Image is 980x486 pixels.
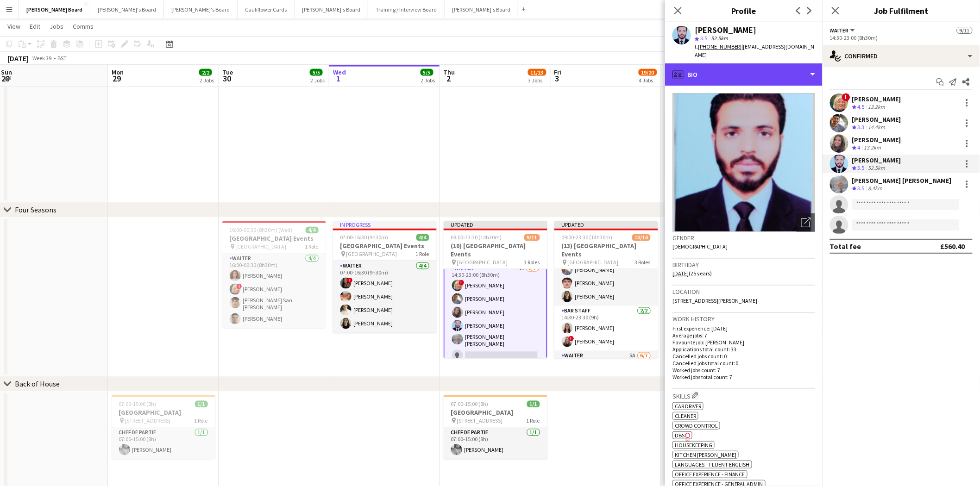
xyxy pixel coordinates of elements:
app-job-card: In progress07:00-16:30 (9h30m)4/4[GEOGRAPHIC_DATA] Events [GEOGRAPHIC_DATA]1 RoleWaiter4/407:00-1... [333,221,437,333]
span: 5/5 [310,69,323,76]
div: [PERSON_NAME] [PERSON_NAME] [852,176,952,185]
div: Updated [444,221,547,229]
div: [PERSON_NAME] [852,156,901,164]
span: Crowd Control [675,422,718,429]
div: 13.2km [862,144,883,152]
span: ! [842,93,850,101]
a: Edit [26,20,44,32]
div: £560.40 [941,242,965,251]
h3: [GEOGRAPHIC_DATA] Events [333,242,437,250]
div: Bio [665,63,823,86]
app-card-role: Waiter4/416:00-00:30 (8h30m)[PERSON_NAME]![PERSON_NAME][PERSON_NAME] San [PERSON_NAME][PERSON_NAME] [222,254,326,328]
div: 13.2km [867,103,887,111]
app-card-role: Waiter4/407:00-16:30 (9h30m)![PERSON_NAME][PERSON_NAME][PERSON_NAME][PERSON_NAME] [333,261,437,333]
app-card-role: BAR STAFF2/214:30-23:30 (9h)[PERSON_NAME]![PERSON_NAME] [554,306,658,351]
app-card-role: Chef de Partie1/107:00-15:00 (8h)[PERSON_NAME] [112,428,215,459]
button: [PERSON_NAME]'s Board [445,0,518,19]
button: Cauliflower Cards [238,0,295,19]
span: 3.5 [700,35,707,42]
span: 1/1 [195,401,208,408]
span: [GEOGRAPHIC_DATA] [236,243,287,250]
div: [DATE] [7,54,29,63]
span: 1 Role [416,251,429,258]
span: 09:00-23:30 (14h30m) [451,234,502,241]
span: 07:00-15:00 (8h) [451,401,489,408]
h3: (13) [GEOGRAPHIC_DATA] Events [554,242,658,259]
button: [PERSON_NAME]'s Board [90,0,164,19]
span: [DEMOGRAPHIC_DATA] [672,243,728,250]
button: [PERSON_NAME]'s Board [164,0,238,19]
span: 07:00-16:30 (9h30m) [340,234,389,241]
app-job-card: 07:00-15:00 (8h)1/1[GEOGRAPHIC_DATA] [STREET_ADDRESS]1 RoleChef de Partie1/107:00-15:00 (8h)[PERS... [112,395,215,459]
span: 1 Role [527,417,540,424]
span: [GEOGRAPHIC_DATA] [346,251,397,258]
span: Wed [333,68,346,76]
div: 2 Jobs [421,77,435,84]
div: Four Seasons [15,206,57,215]
span: Jobs [50,22,63,31]
span: 19/20 [639,69,657,76]
span: 2/2 [199,69,212,76]
span: Housekeeping [675,442,712,449]
img: Crew avatar or photo [672,93,815,232]
span: ! [459,280,465,286]
span: 07:00-15:00 (8h) [119,401,157,408]
span: 13/14 [632,234,651,241]
h3: Birthday [672,261,815,269]
h3: [GEOGRAPHIC_DATA] Events [222,235,326,243]
span: 3 Roles [635,259,651,266]
div: 2 Jobs [310,77,325,84]
span: DBS [675,432,685,439]
h3: [GEOGRAPHIC_DATA] [112,409,215,417]
tcxspan: Call 23-07-2000 via 3CX [672,270,689,277]
div: Updated [554,221,658,229]
h3: (10) [GEOGRAPHIC_DATA] Events [444,242,547,259]
div: 14.4km [867,124,887,131]
span: 3.5 [858,185,865,192]
span: Car Driver [675,403,701,410]
span: t. [695,43,742,50]
span: 1/1 [527,401,540,408]
div: Updated09:00-23:30 (14h30m)9/11(10) [GEOGRAPHIC_DATA] Events [GEOGRAPHIC_DATA]3 RolesWaiter2/209:... [444,221,547,358]
span: 09:00-23:30 (14h30m) [562,234,613,241]
app-job-card: 07:00-15:00 (8h)1/1[GEOGRAPHIC_DATA] [STREET_ADDRESS]1 RoleChef de Partie1/107:00-15:00 (8h)[PERS... [444,395,547,459]
button: Training / Interview Board [368,0,445,19]
span: 11/13 [528,69,547,76]
span: Mon [112,68,124,76]
p: Favourite job: [PERSON_NAME] [672,339,815,346]
div: 8.4km [867,185,885,193]
span: Comms [73,22,94,31]
span: 5/5 [421,69,433,76]
p: First experience: [DATE] [672,325,815,332]
span: 9/11 [524,234,540,241]
span: [GEOGRAPHIC_DATA] [568,259,619,266]
div: BST [57,55,67,62]
div: [PERSON_NAME] [852,115,901,124]
div: 3 Jobs [528,77,546,84]
h3: Skills [672,391,815,400]
app-card-role: Waiter4A5/714:30-23:00 (8h30m)![PERSON_NAME][PERSON_NAME][PERSON_NAME][PERSON_NAME][PERSON_NAME] ... [444,262,547,379]
span: Edit [30,22,40,31]
div: 2 Jobs [200,77,214,84]
h3: Gender [672,234,815,242]
span: Languages – Fluent English [675,461,750,468]
div: Total fee [830,242,861,251]
div: [PERSON_NAME] [695,26,757,34]
div: [PERSON_NAME] [852,95,901,103]
span: Tue [222,68,233,76]
a: View [4,20,24,32]
span: 1 [332,73,346,84]
span: 16:00-00:30 (8h30m) (Wed) [230,227,293,234]
span: 29 [110,73,124,84]
a: Jobs [46,20,67,32]
span: 9/11 [957,27,973,34]
app-job-card: Updated09:00-23:30 (14h30m)13/14(13) [GEOGRAPHIC_DATA] Events [GEOGRAPHIC_DATA]3 RolesWaiter5/509... [554,221,658,358]
span: Cleaner [675,412,696,419]
p: Worked jobs total count: 7 [672,374,815,380]
span: 3 Roles [524,259,540,266]
h3: Work history [672,315,815,323]
span: 4/4 [306,227,319,234]
h3: Location [672,287,815,296]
